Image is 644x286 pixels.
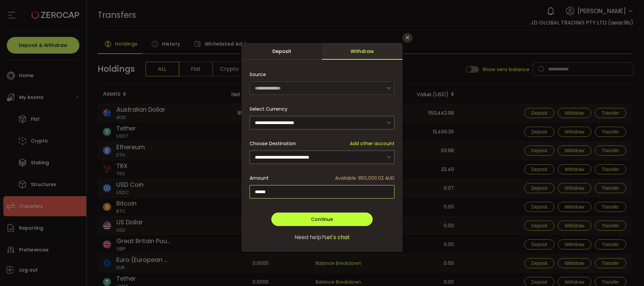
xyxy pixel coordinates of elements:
[250,68,266,81] span: Source
[564,214,644,286] div: 聊天小组件
[350,140,394,147] span: Add other account
[324,233,350,241] span: Let's chat
[335,175,394,182] span: Available: 850,000.02 AUD
[250,175,269,182] span: Amount
[402,33,413,43] button: Close
[250,140,296,147] span: Choose Destination
[271,213,373,226] button: Continue
[241,43,322,60] div: Deposit
[564,214,644,286] iframe: Chat Widget
[311,216,333,223] span: Continue
[241,43,402,252] div: dialog
[322,43,402,60] div: Withdraw
[294,233,324,241] span: Need help?
[250,106,291,112] label: Select Currency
